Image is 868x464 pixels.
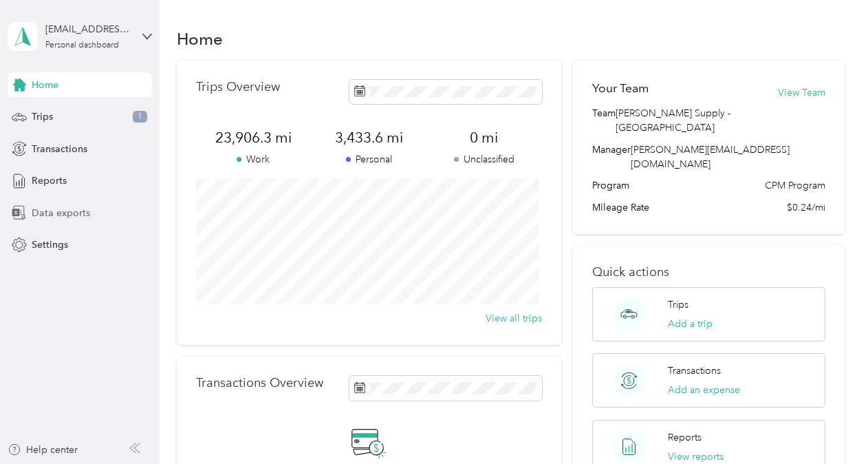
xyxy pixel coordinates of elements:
[631,144,790,170] span: [PERSON_NAME][EMAIL_ADDRESS][DOMAIN_NAME]
[426,128,542,147] span: 0 mi
[668,297,688,312] p: Trips
[45,41,119,50] div: Personal dashboard
[45,22,131,36] div: [EMAIL_ADDRESS][PERSON_NAME][DOMAIN_NAME]
[778,85,825,100] button: View Team
[8,443,78,457] button: Help center
[592,178,629,193] span: Program
[133,111,147,123] span: 1
[196,376,323,390] p: Transactions Overview
[668,363,721,378] p: Transactions
[196,128,312,147] span: 23,906.3 mi
[592,200,649,215] span: Mileage Rate
[32,173,67,188] span: Reports
[196,80,280,94] p: Trips Overview
[486,311,542,326] button: View all trips
[32,238,68,252] span: Settings
[32,206,90,220] span: Data exports
[177,32,223,46] h1: Home
[196,152,312,167] p: Work
[32,142,87,156] span: Transactions
[592,265,825,280] p: Quick actions
[668,383,740,397] button: Add an expense
[616,106,825,135] span: [PERSON_NAME] Supply - [GEOGRAPHIC_DATA]
[592,143,631,171] span: Manager
[311,152,426,167] p: Personal
[32,78,58,92] span: Home
[311,128,426,147] span: 3,433.6 mi
[668,430,702,445] p: Reports
[426,152,542,167] p: Unclassified
[765,178,825,193] span: CPM Program
[32,109,53,124] span: Trips
[791,387,868,464] iframe: Everlance-gr Chat Button Frame
[787,200,825,215] span: $0.24/mi
[668,450,724,464] button: View reports
[592,106,616,135] span: Team
[668,317,713,331] button: Add a trip
[592,80,649,97] h2: Your Team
